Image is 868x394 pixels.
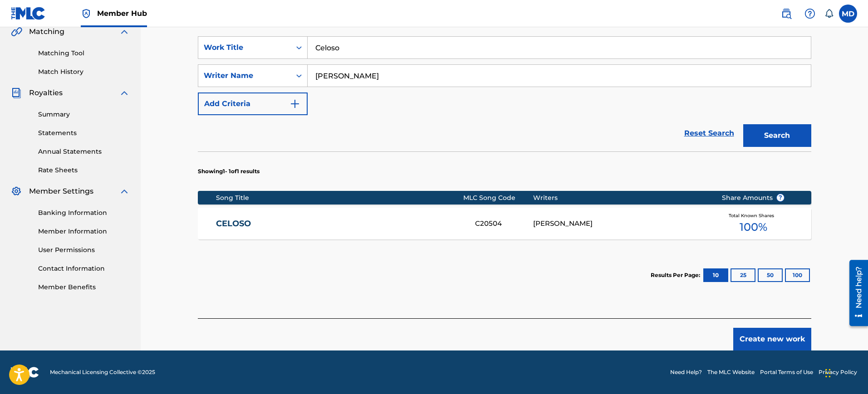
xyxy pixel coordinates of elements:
[11,186,22,197] img: Member Settings
[733,328,811,350] button: Create new work
[651,271,702,279] p: Results Per Page:
[731,268,755,282] button: 25
[11,367,39,378] img: logo
[198,36,811,151] form: Search Form
[823,350,868,394] iframe: Chat Widget
[97,8,147,19] span: Member Hub
[198,167,260,175] p: Showing 1 - 1 of 1 results
[119,88,130,98] img: expand
[825,360,831,387] div: Arrastrar
[38,165,130,175] a: Rate Sheets
[475,219,533,229] div: C20504
[729,212,778,219] span: Total Known Shares
[204,42,285,53] div: Work Title
[804,8,815,19] img: help
[758,268,783,282] button: 50
[29,26,64,37] span: Matching
[119,26,130,37] img: expand
[785,268,810,282] button: 100
[533,193,708,203] div: Writers
[680,123,739,143] a: Reset Search
[781,8,792,19] img: search
[11,88,22,98] img: Royalties
[38,128,130,138] a: Statements
[722,193,785,203] span: Share Amounts
[824,9,834,18] div: Notifications
[81,8,92,19] img: Top Rightsholder
[819,368,857,376] a: Privacy Policy
[670,368,702,376] a: Need Help?
[38,110,130,119] a: Summary
[38,264,130,273] a: Contact Information
[29,186,93,197] span: Member Settings
[777,194,784,201] span: ?
[119,186,130,197] img: expand
[707,368,755,376] a: The MLC Website
[38,282,130,292] a: Member Benefits
[38,227,130,236] a: Member Information
[11,26,22,37] img: Matching
[533,219,708,229] div: [PERSON_NAME]
[38,245,130,255] a: User Permissions
[38,208,130,218] a: Banking Information
[823,350,868,394] div: Widget de chat
[777,5,795,23] a: Public Search
[198,92,308,115] button: Add Criteria
[216,219,463,229] a: CELOSO
[760,368,813,376] a: Portal Terms of Use
[50,368,155,376] span: Mechanical Licensing Collective © 2025
[839,5,857,23] div: User Menu
[38,147,130,156] a: Annual Statements
[38,49,130,58] a: Matching Tool
[703,268,728,282] button: 10
[38,67,130,77] a: Match History
[289,98,300,109] img: 9d2ae6d4665cec9f34b9.svg
[801,5,819,23] div: Help
[11,7,46,20] img: MLC Logo
[463,193,533,203] div: MLC Song Code
[740,219,767,235] span: 100 %
[216,193,463,203] div: Song Title
[743,124,811,147] button: Search
[843,257,868,330] iframe: Resource Center
[29,88,63,98] span: Royalties
[204,70,285,81] div: Writer Name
